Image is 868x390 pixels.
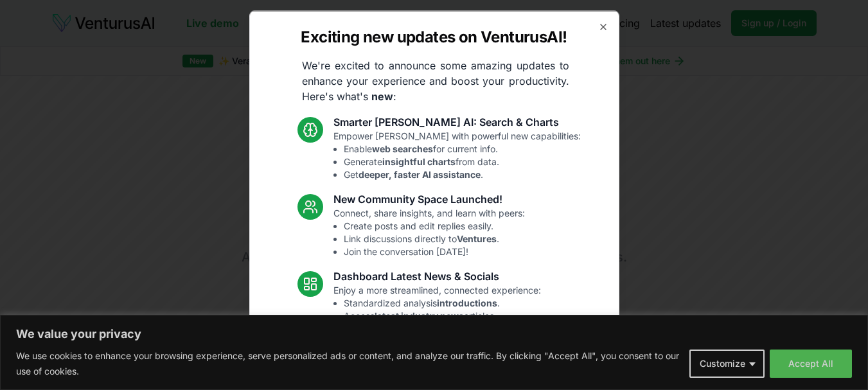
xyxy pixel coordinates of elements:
[301,26,567,47] h2: Exciting new updates on VenturusAI!
[344,232,525,245] li: Link discussions directly to .
[457,233,497,244] strong: Ventures
[344,219,525,232] li: Create posts and edit replies easily.
[372,143,433,154] strong: web searches
[344,296,541,309] li: Standardized analysis .
[344,373,543,386] li: Resolved [PERSON_NAME] chart loading issue.
[360,323,464,333] strong: trending relevant social
[333,345,543,360] h3: Fixes and UI Polish
[344,309,541,322] li: Access articles.
[333,206,525,258] p: Connect, share insights, and learn with peers:
[375,310,464,321] strong: latest industry news
[333,191,525,206] h3: New Community Space Launched!
[344,168,581,181] li: Get .
[437,297,497,308] strong: introductions
[344,322,541,335] li: See topics.
[333,114,581,129] h3: Smarter [PERSON_NAME] AI: Search & Charts
[292,57,580,103] p: We're excited to announce some amazing updates to enhance your experience and boost your producti...
[333,268,541,283] h3: Dashboard Latest News & Socials
[382,155,456,166] strong: insightful charts
[344,155,581,168] li: Generate from data.
[333,283,541,335] p: Enjoy a more streamlined, connected experience:
[344,142,581,155] li: Enable for current info.
[333,129,581,181] p: Empower [PERSON_NAME] with powerful new capabilities:
[359,168,481,179] strong: deeper, faster AI assistance
[371,89,393,102] strong: new
[344,245,525,258] li: Join the conversation [DATE]!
